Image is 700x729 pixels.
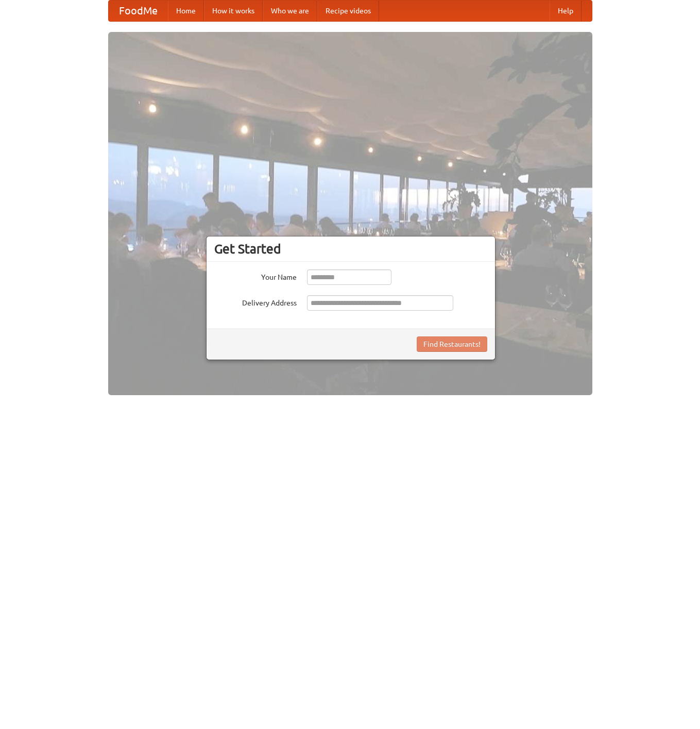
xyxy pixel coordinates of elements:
[168,1,204,21] a: Home
[550,1,582,21] a: Help
[109,1,168,21] a: FoodMe
[204,1,263,21] a: How it works
[417,336,487,352] button: Find Restaurants!
[214,241,487,257] h3: Get Started
[317,1,379,21] a: Recipe videos
[263,1,317,21] a: Who we are
[214,295,297,308] label: Delivery Address
[214,269,297,282] label: Your Name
